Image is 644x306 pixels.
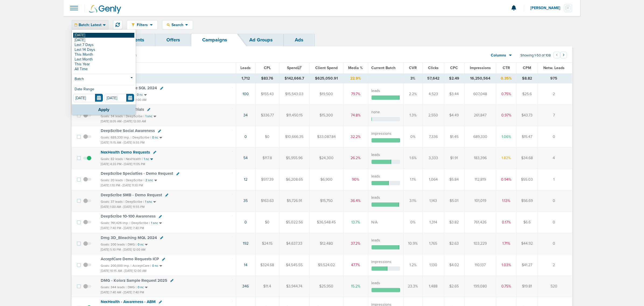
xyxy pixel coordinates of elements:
span: DeepScribe Specialties - Demo Request [101,171,173,176]
small: NexHealth | [126,157,143,161]
td: $15,300 [310,105,344,126]
span: Batch: Latest [79,23,101,27]
td: $3,944.74 [279,276,310,297]
td: 15.2% [343,276,368,297]
td: $0 [255,212,279,233]
td: 1,064 [423,169,444,190]
small: [DATE] 1:00 AM - [DATE] 11:55 PM [101,205,145,209]
small: DeepScribe | [125,200,144,204]
td: 57,642 [423,73,444,83]
td: 1,314 [423,212,444,233]
td: TOTALS ( ) [97,73,236,83]
td: $19.81 [516,276,538,297]
td: 1.13% [496,190,517,211]
a: All Time [73,67,134,72]
td: 0 [538,212,572,233]
td: $4,637.33 [279,233,310,254]
td: 0.94% [496,169,517,190]
a: [DATE] [73,33,134,38]
td: 4,523 [423,83,444,105]
small: DMG | [128,243,136,246]
td: 0 [538,126,572,147]
span: Search [170,23,185,27]
small: DMG | [128,285,136,289]
td: $11,450.15 [279,105,310,126]
td: $24,300 [310,147,344,169]
td: $12,480 [310,233,344,254]
td: $5.01 [444,190,465,211]
a: Ad Groups [238,34,284,46]
small: [DATE] 5:10 PM - [DATE] 12:00 AM [101,248,145,251]
span: Client Spend [315,66,338,70]
a: Dashboard [72,34,118,46]
a: [DATE] [73,38,134,42]
button: Go to next page [560,52,567,58]
small: [DATE] 4:20 PM - [DATE] 11:05 PM [101,162,145,166]
small: Goals: 200,000 imp. | [101,264,131,268]
td: 0.97% [496,105,517,126]
small: DeepScribe | [126,114,144,118]
td: $1.91 [444,147,465,169]
td: $36,548.45 [310,212,344,233]
td: $517.39 [255,169,279,190]
td: 1.06% [496,126,517,147]
a: Last Month [73,57,134,62]
small: 2 snc [145,178,153,182]
span: DeepScribe SMB - Demo Request [101,193,162,197]
td: 13.7% [343,212,368,233]
td: 1.03% [496,254,517,276]
td: $8.82 [516,73,538,83]
td: $41.27 [516,254,538,276]
td: 1.2% [404,254,423,276]
td: $25.6 [516,83,538,105]
span: NexHealth Demo Requests [101,150,150,155]
button: Apply [72,104,136,115]
td: 101,019 [464,190,496,211]
a: 100 [243,92,249,96]
a: 34 [243,113,248,118]
a: This Year [73,62,134,67]
td: 520 [538,276,572,297]
span: Current Batch [372,66,396,70]
td: 689,330 [464,126,496,147]
small: [DATE] 1:10 PM - [DATE] 11:10 PM [101,184,143,187]
td: $24.15 [255,233,279,254]
td: $15.47 [516,126,538,147]
td: $2.63 [444,233,465,254]
td: 1.3% [404,105,423,126]
td: 1.6% [404,147,423,169]
span: CPC [450,66,458,70]
td: $43.73 [516,105,538,126]
a: Last 7 Days [73,42,134,47]
div: Date Range [73,87,134,94]
td: 2 [538,83,572,105]
td: $15,543.03 [279,83,310,105]
td: 7,336 [423,126,444,147]
td: 2.2% [404,83,423,105]
span: CTR [503,66,510,70]
label: impressions [372,131,392,136]
td: $5,022.56 [279,212,310,233]
small: [DATE] 10:15 AM - [DATE] 12:00 AM [101,269,146,273]
td: 0.35% [496,73,517,83]
span: N/A [372,220,378,225]
td: 3% [404,73,423,83]
td: $117.8 [255,147,279,169]
td: 183,396 [464,147,496,169]
span: Impressions [470,66,491,70]
a: 35 [243,198,248,203]
small: DeepScribe | [132,136,151,139]
span: DeepScribe - Free Trials [101,107,144,112]
td: $44.92 [516,233,538,254]
span: CPL [264,66,271,70]
small: Goals: 761,426 imp. | [101,221,130,225]
td: $56.69 [516,190,538,211]
td: $625,050.91 [310,73,344,83]
span: Clicks [428,66,439,70]
label: impressions [372,259,392,265]
a: Last 14 Days [73,47,134,52]
td: $5.84 [444,169,465,190]
small: AcceptCare | [132,264,151,268]
td: $25,950 [310,276,344,297]
td: 26.2% [343,147,368,169]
